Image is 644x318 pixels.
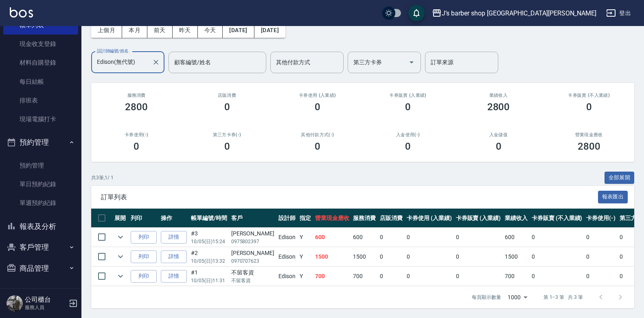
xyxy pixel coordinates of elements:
[3,237,78,258] button: 客戶管理
[191,132,262,137] h2: 第三方卡券(-)
[189,228,229,247] td: #3
[91,23,122,38] button: 上個月
[503,267,530,286] td: 700
[25,304,66,311] p: 服務人員
[496,141,502,152] h3: 0
[134,141,139,152] h3: 0
[3,175,78,194] a: 單日預約紀錄
[530,209,584,228] th: 卡券販賣 (不入業績)
[129,209,159,228] th: 列印
[454,228,503,247] td: 0
[378,247,405,266] td: 0
[405,101,411,113] h3: 0
[530,247,584,266] td: 0
[313,209,351,228] th: 營業現金應收
[147,23,173,38] button: 前天
[114,231,127,243] button: expand row
[159,209,189,228] th: 操作
[114,250,127,263] button: expand row
[543,294,583,301] p: 第 1–3 筆 共 3 筆
[276,247,298,266] td: Edison
[586,101,592,113] h3: 0
[3,132,78,153] button: 預約管理
[3,110,78,129] a: 現場電腦打卡
[161,250,187,263] a: 詳情
[504,286,530,308] div: 1000
[598,193,628,200] a: 報表匯出
[605,172,635,184] button: 全部展開
[3,216,78,237] button: 報表及分析
[191,238,227,245] p: 10/05 (日) 15:24
[198,23,223,38] button: 今天
[101,193,598,201] span: 訂單列表
[231,229,274,238] div: [PERSON_NAME]
[131,250,157,263] button: 列印
[223,23,254,38] button: [DATE]
[442,8,596,18] div: J’s barber shop [GEOGRAPHIC_DATA][PERSON_NAME]
[454,267,503,286] td: 0
[298,247,313,266] td: Y
[405,56,418,69] button: Open
[112,209,129,228] th: 展開
[131,270,157,283] button: 列印
[584,267,618,286] td: 0
[10,7,33,17] img: Logo
[231,268,274,277] div: 不留客資
[276,267,298,286] td: Edison
[315,141,320,152] h3: 0
[254,23,285,38] button: [DATE]
[603,6,634,21] button: 登出
[578,141,600,152] h3: 2800
[554,93,624,98] h2: 卡券販賣 (不入業績)
[408,5,425,21] button: save
[405,267,454,286] td: 0
[554,132,624,137] h2: 營業現金應收
[598,191,628,203] button: 報表匯出
[315,101,320,113] h3: 0
[298,209,313,228] th: 指定
[3,72,78,91] a: 每日結帳
[101,93,172,98] h3: 服務消費
[282,132,353,137] h2: 其他付款方式(-)
[313,228,351,247] td: 600
[298,228,313,247] td: Y
[378,209,405,228] th: 店販消費
[454,209,503,228] th: 卡券販賣 (入業績)
[503,247,530,266] td: 1500
[378,267,405,286] td: 0
[351,209,378,228] th: 服務消費
[191,257,227,265] p: 10/05 (日) 13:32
[405,141,411,152] h3: 0
[454,247,503,266] td: 0
[282,93,353,98] h2: 卡券使用 (入業績)
[372,132,443,137] h2: 入金使用(-)
[189,267,229,286] td: #1
[584,228,618,247] td: 0
[530,228,584,247] td: 0
[3,156,78,175] a: 預約管理
[173,23,198,38] button: 昨天
[3,53,78,72] a: 材料自購登錄
[229,209,276,228] th: 客戶
[25,296,66,304] h5: 公司櫃台
[351,228,378,247] td: 600
[463,93,534,98] h2: 業績收入
[298,267,313,286] td: Y
[405,228,454,247] td: 0
[313,267,351,286] td: 700
[231,257,274,265] p: 0970707623
[351,247,378,266] td: 1500
[3,194,78,212] a: 單週預約紀錄
[114,270,127,282] button: expand row
[231,238,274,245] p: 0975802397
[150,57,162,68] button: Clear
[313,247,351,266] td: 1500
[125,101,148,113] h3: 2800
[584,209,618,228] th: 卡券使用(-)
[161,231,187,244] a: 詳情
[231,249,274,257] div: [PERSON_NAME]
[131,231,157,244] button: 列印
[472,294,501,301] p: 每頁顯示數量
[191,277,227,284] p: 10/05 (日) 11:31
[378,228,405,247] td: 0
